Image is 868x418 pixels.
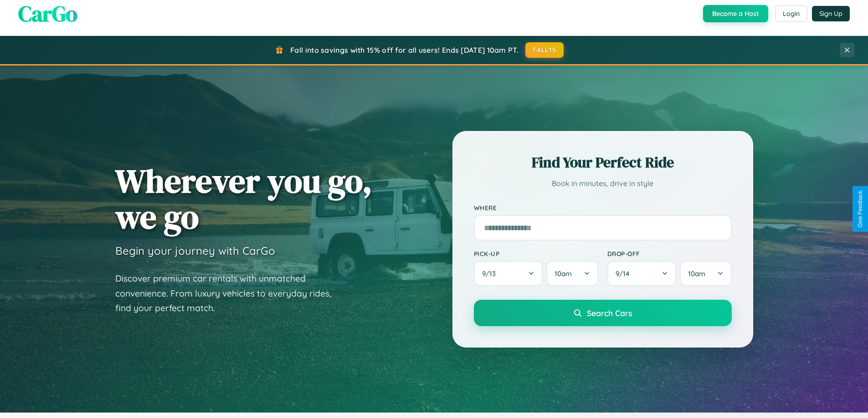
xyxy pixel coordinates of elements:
span: 9 / 13 [482,269,500,278]
button: FALL15 [525,42,564,58]
button: Become a Host [703,5,768,22]
span: 10am [555,269,572,278]
label: Drop-off [607,250,732,257]
p: Discover premium car rentals with unmatched convenience. From luxury vehicles to everyday rides, ... [115,271,343,316]
label: Pick-up [474,250,598,257]
button: Sign Up [812,6,850,21]
h2: Find Your Perfect Ride [474,152,732,172]
button: 10am [680,261,731,286]
span: Search Cars [587,308,632,318]
div: Give Feedback [857,191,863,227]
p: Book in minutes, drive in style [474,177,732,190]
label: Where [474,204,732,212]
button: 9/14 [607,261,677,286]
button: 10am [546,261,598,286]
span: 10am [688,269,705,278]
span: 9 / 14 [616,269,634,278]
button: Login [775,5,807,22]
button: Search Cars [474,300,732,326]
h3: Begin your journey with CarGo [115,244,275,257]
h1: Wherever you go, we go [115,163,372,235]
span: Fall into savings with 15% off for all users! Ends [DATE] 10am PT. [290,45,519,55]
button: 9/13 [474,261,543,286]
